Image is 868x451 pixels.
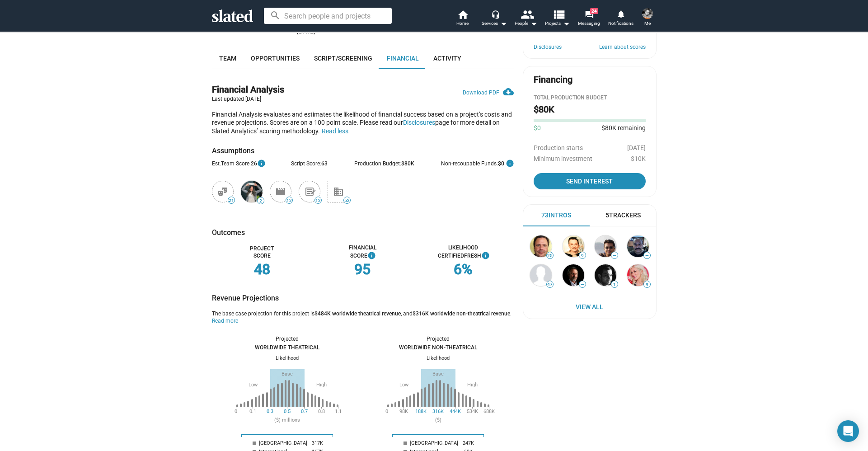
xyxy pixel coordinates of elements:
span: Non-recoupable Funds: [441,160,498,167]
a: Notifications [605,9,637,29]
div: Likelihood [236,355,339,362]
div: 0.3 [267,409,273,414]
div: Projected [236,336,339,343]
mat-icon: info [257,158,266,169]
mat-icon: arrow_drop_down [498,18,509,29]
mat-icon: movie_black [275,186,286,197]
img: Marco Allegri [642,8,653,19]
div: 5 Trackers [605,211,641,220]
strong: Assumptions [212,146,254,155]
div: Base [282,371,293,378]
button: Read more [212,318,238,325]
div: 0.5 [284,409,291,414]
span: 12 [286,198,292,203]
div: Base [432,371,444,378]
div: 98K [399,409,408,414]
span: 52 [344,198,350,203]
div: Total Production budget [534,94,646,102]
div: Open Intercom Messenger [837,420,859,442]
img: Jacquelynn Remery-Pearson Producer [241,181,263,202]
mat-icon: info [368,250,376,262]
button: Marco AllegriMe [637,6,658,30]
div: 95 [312,260,413,279]
div: Likelihood Certified [413,244,514,260]
mat-icon: create [310,189,321,200]
div: 0.1 [249,409,256,414]
div: 0 [235,409,237,414]
div: Services [482,18,507,29]
span: 21 [228,198,235,203]
mat-icon: business_black [333,186,344,197]
div: [GEOGRAPHIC_DATA] [408,439,460,447]
a: Activity [426,47,469,69]
mat-icon: info [482,250,490,262]
span: Home [456,18,469,29]
img: Ludmila D... [627,264,649,286]
span: Notifications [608,18,633,29]
span: Fresh [464,253,488,259]
div: The base case projection for this project is , and . [212,310,514,325]
h2: $80K [534,103,554,116]
div: 444K [450,409,461,414]
mat-icon: view_list [552,8,565,21]
img: Alvin R... [627,235,649,257]
span: $80K [401,160,414,167]
mat-icon: home [457,9,468,20]
button: Services [479,9,510,29]
div: 0 [385,409,388,414]
div: 6% [413,260,514,279]
div: 1.1 [335,409,342,414]
div: 534K [467,409,478,414]
img: Chris C... [595,264,616,286]
span: — [611,253,618,258]
mat-icon: info [506,158,514,169]
span: $316K worldwide non-theatrical revenue [413,310,510,317]
span: Financial [387,55,419,62]
mat-icon: forum [585,10,593,19]
img: Michael Chong [530,264,552,286]
a: View All [525,299,654,315]
div: Financial Analysis [212,69,514,103]
div: 688K [483,409,495,414]
span: — [644,253,650,258]
span: 9 [579,253,586,258]
span: Opportunities [251,55,300,62]
mat-icon: theater_comedy_black [217,186,228,197]
div: High [316,382,327,389]
div: $10K [534,155,646,162]
span: View All [532,299,647,315]
span: 24 [590,8,598,14]
div: Financial [312,244,413,260]
span: Me [644,18,651,29]
mat-icon: cloud_download [503,86,514,97]
div: 247K [460,439,476,447]
span: Last updated [DATE] [212,96,261,103]
span: Production Budget: [354,160,401,167]
mat-icon: notifications [616,9,625,18]
div: Worldwide Theatrical [236,344,339,352]
span: 9 [644,282,650,287]
span: Production starts [534,144,583,151]
a: Opportunities [244,47,307,69]
div: Revenue Projections [212,293,514,303]
span: $80K remaining [601,124,646,132]
span: Send Interest [541,173,638,189]
div: ($) millions [274,417,300,424]
strong: Outcomes [212,228,245,237]
span: $0 [534,124,541,132]
div: [GEOGRAPHIC_DATA] [257,439,310,447]
img: Greg A... [563,235,584,257]
img: Ashwin A... [595,235,616,257]
button: Projects [542,9,573,29]
div: 316K [432,409,444,414]
div: Low [249,382,258,389]
div: 188K [415,409,427,414]
button: People [510,9,542,29]
div: 0.7 [301,409,308,414]
button: Read less [322,127,348,136]
div: 48 [212,260,313,279]
input: Search people and projects [264,8,392,24]
span: — [579,282,586,287]
span: 1 [611,282,618,287]
div: People [515,18,537,29]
